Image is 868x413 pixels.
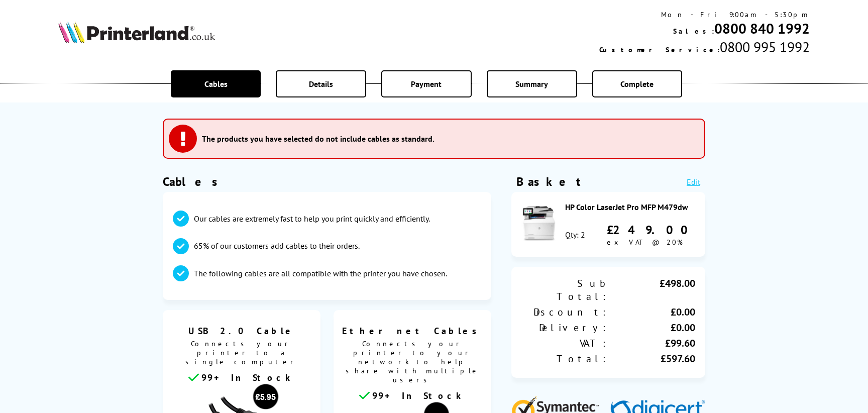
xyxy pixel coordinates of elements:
[194,213,430,224] p: Our cables are extremely fast to help you print quickly and efficiently.
[565,230,585,240] div: Qty: 2
[714,19,810,38] a: 0800 840 1992
[163,174,491,189] h1: Cables
[372,390,466,401] span: 99+ In Stock
[515,79,548,89] span: Summary
[58,21,215,43] img: Printerland Logo
[521,321,608,334] div: Delivery:
[341,325,484,337] span: Ethernet Cables
[168,337,315,371] span: Connects your printer to a single computer
[201,372,295,383] span: 99+ In Stock
[521,337,608,350] div: VAT:
[599,10,810,19] div: Mon - Fri 9:00am - 5:30pm
[673,27,714,36] span: Sales:
[607,222,695,238] div: £249.00
[521,277,608,303] div: Sub Total:
[202,134,435,144] h3: The products you have selected do not include cables as standard.
[516,174,582,189] div: Basket
[411,79,442,89] span: Payment
[339,337,486,389] span: Connects your printer to your network to help share with multiple users
[521,305,608,319] div: Discount:
[599,45,720,54] span: Customer Service:
[687,177,700,187] a: Edit
[608,352,695,365] div: £597.60
[608,337,695,350] div: £99.60
[608,305,695,319] div: £0.00
[521,352,608,365] div: Total:
[521,206,557,241] img: HP Color LaserJet Pro MFP M479dw
[565,202,696,212] div: HP Color LaserJet Pro MFP M479dw
[608,321,695,334] div: £0.00
[170,325,313,337] span: USB 2.0 Cable
[194,268,447,279] p: The following cables are all compatible with the printer you have chosen.
[608,277,695,303] div: £498.00
[204,79,228,89] span: Cables
[194,240,360,251] p: 65% of our customers add cables to their orders.
[620,79,654,89] span: Complete
[607,238,683,247] span: ex VAT @ 20%
[309,79,333,89] span: Details
[720,38,810,56] span: 0800 995 1992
